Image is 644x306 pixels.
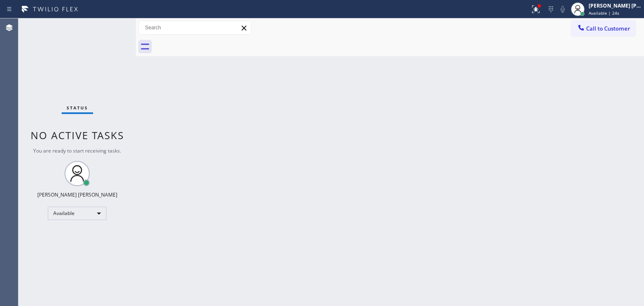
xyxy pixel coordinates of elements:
div: Available [48,207,106,220]
button: Call to Customer [571,21,636,36]
div: [PERSON_NAME] [PERSON_NAME] [37,191,117,198]
span: Call to Customer [586,25,630,32]
input: Search [139,21,251,34]
span: No active tasks [31,128,124,142]
button: Mute [557,3,569,15]
span: Available | 24s [589,10,619,16]
span: You are ready to start receiving tasks. [33,147,121,154]
div: [PERSON_NAME] [PERSON_NAME] [589,2,641,9]
span: Status [67,105,88,111]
